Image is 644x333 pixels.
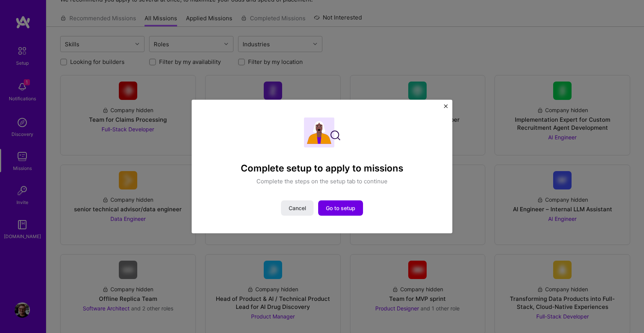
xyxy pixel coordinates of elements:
h4: Complete setup to apply to missions [241,163,403,174]
img: Complete setup illustration [304,118,340,148]
button: Close [444,104,448,113]
p: Complete the steps on the setup tab to continue [256,177,388,185]
button: Go to setup [318,200,363,215]
span: Go to setup [326,204,355,212]
span: Cancel [289,204,306,212]
button: Cancel [281,200,314,215]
